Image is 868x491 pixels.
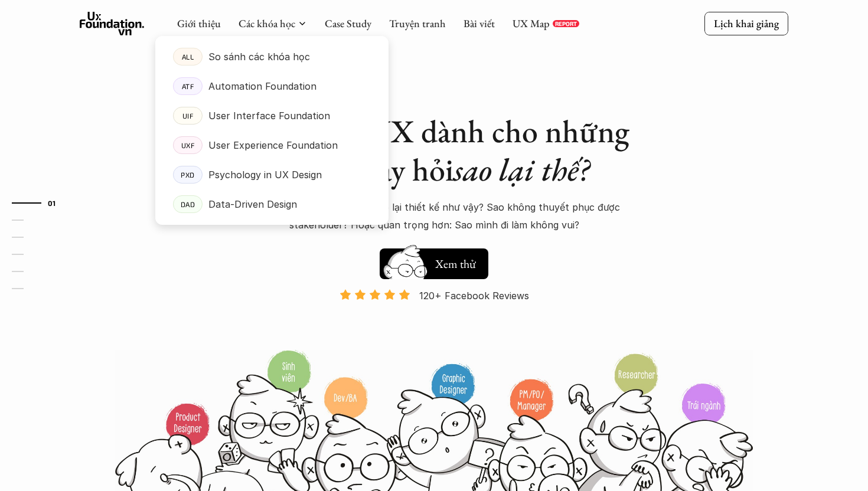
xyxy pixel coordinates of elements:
[227,198,641,234] p: Sao lại làm tính năng này? Sao lại thiết kế như vậy? Sao không thuyết phục được stakeholder? Hoặc...
[181,200,195,208] p: DAD
[513,17,550,30] a: UX Map
[48,198,56,207] strong: 01
[181,141,195,149] p: UXF
[208,136,338,154] p: User Experience Foundation
[419,287,529,305] p: 120+ Facebook Reviews
[155,42,389,71] a: ALLSo sánh các khóa học
[182,53,194,61] p: ALL
[12,196,68,210] a: 01
[177,17,221,30] a: Giới thiệu
[453,149,589,190] em: sao lại thế?
[182,112,194,120] p: UIF
[380,243,488,279] a: Xem thử
[704,12,788,35] a: Lịch khai giảng
[181,171,195,179] p: PXD
[155,160,389,189] a: PXDPsychology in UX Design
[329,289,539,348] a: 120+ Facebook Reviews
[182,82,194,90] p: ATF
[208,107,330,125] p: User Interface Foundation
[155,189,389,219] a: DADData-Driven Design
[208,195,297,213] p: Data-Driven Design
[155,71,389,101] a: ATFAutomation Foundation
[227,112,641,189] h1: Khóa học UX dành cho những người hay hỏi
[208,48,310,66] p: So sánh các khóa học
[553,20,579,27] a: REPORT
[555,20,577,27] p: REPORT
[714,17,779,30] p: Lịch khai giảng
[435,256,476,272] h5: Xem thử
[325,17,371,30] a: Case Study
[464,17,495,30] a: Bài viết
[389,17,446,30] a: Truyện tranh
[208,166,322,184] p: Psychology in UX Design
[155,101,389,130] a: UIFUser Interface Foundation
[208,77,316,95] p: Automation Foundation
[155,130,389,160] a: UXFUser Experience Foundation
[239,17,295,30] a: Các khóa học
